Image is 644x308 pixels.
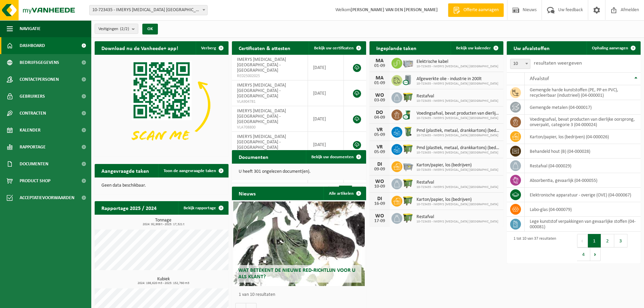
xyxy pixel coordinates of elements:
strong: [PERSON_NAME] VAN DEN [PERSON_NAME] [351,7,438,13]
span: 10-723435 - IMERYS [MEDICAL_DATA] [GEOGRAPHIC_DATA] [416,99,498,103]
img: WB-1100-HPE-GN-50 [402,91,414,103]
h3: Tonnage [98,218,229,226]
span: Verberg [201,46,216,50]
span: Pmd (plastiek, metaal, drankkartons) (bedrijven) [416,128,500,134]
span: VLA904781 [237,99,302,104]
img: WB-1100-HPE-GN-50 [402,195,414,206]
span: 10-723435 - IMERYS [MEDICAL_DATA] [GEOGRAPHIC_DATA] [416,220,498,224]
p: 1 van 10 resultaten [239,292,362,297]
span: Voedingsafval, bevat producten van dierlijke oorsprong, onverpakt, categorie 3 [416,111,500,116]
a: Bekijk rapportage [178,201,228,215]
div: MA [373,75,386,81]
a: Wat betekent de nieuwe RED-richtlijn voor u als klant? [233,202,364,286]
img: Download de VHEPlus App [95,55,229,155]
button: 2 [601,234,614,247]
span: 10-723435 - IMERYS [MEDICAL_DATA] [GEOGRAPHIC_DATA] [416,82,498,86]
span: Bekijk uw kalender [456,46,491,50]
img: WB-0240-HPE-GN-50 [402,126,414,137]
span: 2024: 92,908 t - 2025: 17,321 t [98,223,229,226]
span: Vestigingen [98,24,129,34]
span: Toon de aangevraagde taken [164,169,216,173]
button: 1 [588,234,601,247]
a: Bekijk uw kalender [451,41,503,55]
span: Acceptatievoorwaarden [20,189,74,206]
span: Elektrische kabel [416,59,498,65]
button: 3 [614,234,627,247]
h2: Uw afvalstoffen [507,41,556,54]
td: labo-glas (04-000079) [525,202,641,217]
span: Bedrijfsgegevens [20,54,59,71]
a: Toon de aangevraagde taken [158,164,228,177]
span: 10-723435 - IMERYS [MEDICAL_DATA] [GEOGRAPHIC_DATA] [416,134,500,138]
span: Karton/papier, los (bedrijven) [416,163,498,168]
span: IMERYS [MEDICAL_DATA] [GEOGRAPHIC_DATA] - [GEOGRAPHIC_DATA] [237,134,286,150]
td: absorbentia, gevaarlijk (04-000055) [525,173,641,188]
span: 10-723435 - IMERYS TALC BELGIUM - GENT [90,5,207,15]
span: Ophaling aanvragen [592,46,628,50]
td: voedingsafval, bevat producten van dierlijke oorsprong, onverpakt, categorie 3 (04-000024) [525,115,641,129]
p: Geen data beschikbaar. [101,183,222,188]
label: resultaten weergeven [534,61,582,66]
td: behandeld hout (B) (04-000028) [525,144,641,159]
span: Kalender [20,122,41,139]
span: 10-723435 - IMERYS [MEDICAL_DATA] [GEOGRAPHIC_DATA] [416,185,498,189]
button: Vestigingen(2/2) [95,24,138,34]
span: 10 [510,59,530,69]
span: Dashboard [20,37,45,54]
td: karton/papier, los (bedrijven) (04-000026) [525,129,641,144]
div: 09-09 [373,167,386,172]
img: WB-2500-GAL-GY-01 [402,160,414,172]
p: U heeft 301 ongelezen document(en). [239,169,359,174]
div: WO [373,179,386,184]
h2: Rapportage 2025 / 2024 [95,201,163,214]
h2: Aangevraagde taken [95,164,156,177]
div: 16-09 [373,202,386,206]
count: (2/2) [120,27,129,31]
span: Product Shop [20,172,50,189]
div: 05-09 [373,133,386,137]
span: Karton/papier, los (bedrijven) [416,197,498,203]
span: Gebruikers [20,88,45,105]
div: 01-09 [373,81,386,86]
span: Bekijk uw certificaten [314,46,354,50]
span: 10-723435 - IMERYS [MEDICAL_DATA] [GEOGRAPHIC_DATA] [416,151,500,155]
span: Navigatie [20,20,41,37]
h3: Kubiek [98,277,229,285]
span: 10-723435 - IMERYS TALC BELGIUM - GENT [89,5,208,15]
span: IMERYS [MEDICAL_DATA] [GEOGRAPHIC_DATA] - [GEOGRAPHIC_DATA] [237,57,286,73]
a: Alle artikelen [324,187,365,200]
span: 10-723435 - IMERYS [MEDICAL_DATA] [GEOGRAPHIC_DATA] [416,116,500,120]
div: DO [373,110,386,115]
img: WB-0140-CU [402,109,414,120]
span: Contactpersonen [20,71,59,88]
div: MA [373,58,386,64]
td: gemengde metalen (04-000017) [525,100,641,115]
span: Documenten [20,156,48,172]
span: Afgewerkte olie - industrie in 200lt [416,76,498,82]
span: IMERYS [MEDICAL_DATA] [GEOGRAPHIC_DATA] - [GEOGRAPHIC_DATA] [237,83,286,99]
img: PB-LB-0680-HPE-GY-11 [402,57,414,68]
a: Ophaling aanvragen [587,41,640,55]
td: gemengde harde kunststoffen (PE, PP en PVC), recycleerbaar (industrieel) (04-000001) [525,85,641,100]
button: Previous [577,234,588,247]
span: Restafval [416,180,498,185]
td: [DATE] [308,80,344,106]
button: 4 [577,247,590,261]
span: Offerte aanvragen [462,7,500,14]
div: DI [373,162,386,167]
span: Wat betekent de nieuwe RED-richtlijn voor u als klant? [238,268,355,280]
img: WB-1100-HPE-GN-50 [402,212,414,223]
div: DI [373,196,386,202]
span: Restafval [416,214,498,220]
span: 10 [510,59,530,69]
td: elektronische apparatuur - overige (OVE) (04-000067) [525,188,641,202]
span: Pmd (plastiek, metaal, drankkartons) (bedrijven) [416,145,500,151]
span: Contracten [20,105,46,122]
img: WB-1100-HPE-GN-50 [402,177,414,189]
div: 03-09 [373,98,386,103]
td: restafval (04-000029) [525,159,641,173]
img: WB-1100-HPE-GN-50 [402,143,414,155]
span: 10-723435 - IMERYS [MEDICAL_DATA] [GEOGRAPHIC_DATA] [416,65,498,69]
span: Afvalstof [530,76,549,81]
div: 01-09 [373,64,386,68]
